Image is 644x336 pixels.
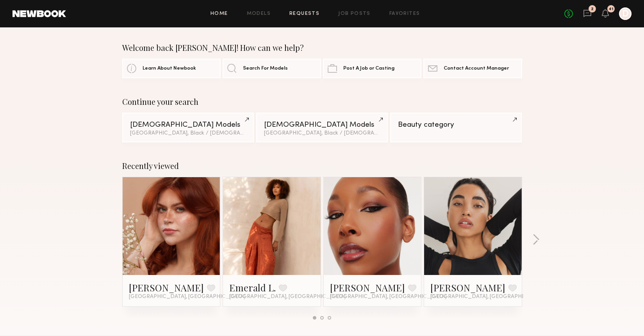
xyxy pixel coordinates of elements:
div: Beauty category [398,121,514,129]
a: [DEMOGRAPHIC_DATA] Models[GEOGRAPHIC_DATA], Black / [DEMOGRAPHIC_DATA] [256,113,388,142]
a: Job Posts [338,11,371,16]
div: [GEOGRAPHIC_DATA], Black / [DEMOGRAPHIC_DATA] [264,131,380,136]
div: Continue your search [122,97,522,106]
a: [PERSON_NAME] [330,281,405,294]
span: [GEOGRAPHIC_DATA], [GEOGRAPHIC_DATA] [330,294,446,300]
div: 2 [591,7,594,11]
span: Search For Models [243,66,288,71]
a: Learn About Newbook [122,59,221,78]
a: Post A Job or Casting [323,59,421,78]
a: [DEMOGRAPHIC_DATA] Models[GEOGRAPHIC_DATA], Black / [DEMOGRAPHIC_DATA] [122,113,254,142]
span: [GEOGRAPHIC_DATA], [GEOGRAPHIC_DATA] [430,294,547,300]
a: [PERSON_NAME] [430,281,505,294]
div: Recently viewed [122,161,522,171]
a: Emerald L. [229,281,276,294]
a: Home [211,11,228,16]
div: [DEMOGRAPHIC_DATA] Models [130,121,246,129]
a: Favorites [389,11,420,16]
a: Models [247,11,271,16]
span: Contact Account Manager [444,66,509,71]
a: 2 [583,9,592,19]
div: 41 [608,7,614,11]
a: Beauty category [390,113,522,142]
div: [DEMOGRAPHIC_DATA] Models [264,121,380,129]
a: Contact Account Manager [423,59,522,78]
span: [GEOGRAPHIC_DATA], [GEOGRAPHIC_DATA] [229,294,346,300]
span: Learn About Newbook [143,66,196,71]
span: [GEOGRAPHIC_DATA], [GEOGRAPHIC_DATA] [129,294,245,300]
div: [GEOGRAPHIC_DATA], Black / [DEMOGRAPHIC_DATA] [130,131,246,136]
a: Search For Models [223,59,321,78]
span: Post A Job or Casting [343,66,394,71]
a: [PERSON_NAME] [129,281,204,294]
a: Requests [289,11,319,16]
div: Welcome back [PERSON_NAME]! How can we help? [122,43,522,52]
a: D [619,7,632,20]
